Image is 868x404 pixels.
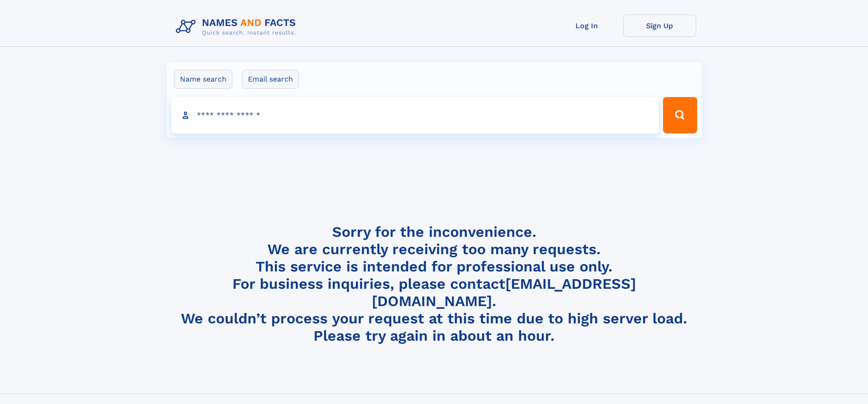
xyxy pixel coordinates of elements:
[372,275,636,310] a: [EMAIL_ADDRESS][DOMAIN_NAME]
[171,97,659,133] input: search input
[242,70,299,89] label: Email search
[172,15,303,39] img: Logo Names and Facts
[550,15,623,37] a: Log In
[172,223,696,345] h4: Sorry for the inconvenience. We are currently receiving too many requests. This service is intend...
[174,70,232,89] label: Name search
[663,97,697,133] button: Search Button
[623,15,696,37] a: Sign Up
